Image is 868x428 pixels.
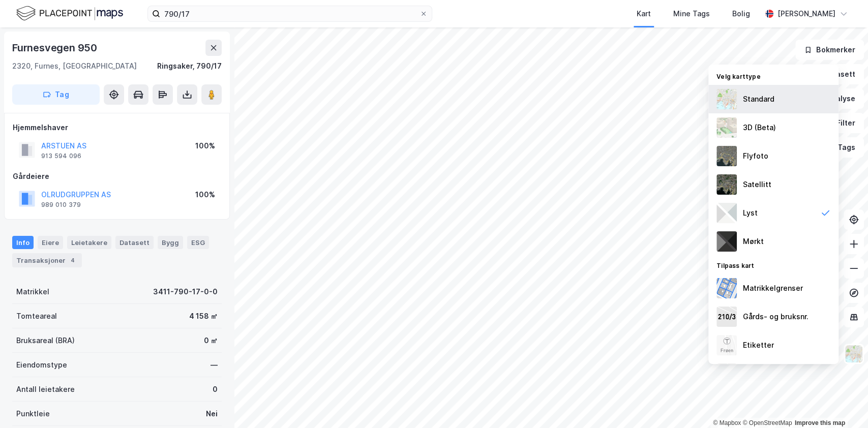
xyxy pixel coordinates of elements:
[12,60,137,72] div: 2320, Furnes, [GEOGRAPHIC_DATA]
[153,286,218,298] div: 3411-790-17-0-0
[743,93,774,105] div: Standard
[708,67,839,85] div: Velg karttype
[16,383,75,395] div: Antall leietakere
[743,121,776,134] div: 3D (Beta)
[716,203,737,223] img: luj3wr1y2y3+OchiMxRmMxRlscgabnMEmZ7DJGWxyBpucwSZnsMkZbHIGm5zBJmewyRlscgabnMEmZ7DJGWxyBpucwSZnsMkZ...
[795,40,864,60] button: Bokmerker
[743,207,758,219] div: Lyst
[743,235,764,248] div: Mørkt
[157,60,222,72] div: Ringsaker, 790/17
[12,40,99,56] div: Furnesvegen 950
[115,236,154,249] div: Datasett
[67,236,111,249] div: Leietakere
[716,231,737,252] img: nCdM7BzjoCAAAAAElFTkSuQmCC
[13,121,221,134] div: Hjemmelshaver
[16,334,75,347] div: Bruksareal (BRA)
[777,8,835,20] div: [PERSON_NAME]
[16,408,50,420] div: Punktleie
[68,255,78,265] div: 4
[189,310,218,322] div: 4 158 ㎡
[716,89,737,109] img: Z
[195,189,215,201] div: 100%
[743,339,774,351] div: Etiketter
[187,236,209,249] div: ESG
[732,8,750,20] div: Bolig
[160,6,420,21] input: Søk på adresse, matrikkel, gårdeiere, leietakere eller personer
[743,311,809,323] div: Gårds- og bruksnr.
[795,419,845,426] a: Improve this map
[12,84,100,105] button: Tag
[716,278,737,298] img: cadastreBorders.cfe08de4b5ddd52a10de.jpeg
[743,150,768,162] div: Flyfoto
[16,286,49,298] div: Matrikkel
[716,117,737,138] img: Z
[817,137,864,158] button: Tags
[743,282,803,294] div: Matrikkelgrenser
[637,8,651,20] div: Kart
[673,8,710,20] div: Mine Tags
[12,253,82,267] div: Transaksjoner
[742,419,792,426] a: OpenStreetMap
[815,113,864,133] button: Filter
[16,359,67,371] div: Eiendomstype
[213,383,218,395] div: 0
[12,236,34,249] div: Info
[158,236,183,249] div: Bygg
[716,174,737,195] img: 9k=
[817,379,868,428] iframe: Chat Widget
[41,201,81,209] div: 989 010 379
[16,310,57,322] div: Tomteareal
[743,178,771,191] div: Satellitt
[716,363,737,384] img: majorOwner.b5e170eddb5c04bfeeff.jpeg
[716,307,737,327] img: cadastreKeys.547ab17ec502f5a4ef2b.jpeg
[716,335,737,355] img: Z
[41,152,81,160] div: 913 594 096
[817,379,868,428] div: Kontrollprogram for chat
[211,359,218,371] div: —
[713,419,741,426] a: Mapbox
[716,146,737,166] img: Z
[844,344,863,363] img: Z
[206,408,218,420] div: Nei
[13,170,221,182] div: Gårdeiere
[204,334,218,347] div: 0 ㎡
[195,140,215,152] div: 100%
[38,236,63,249] div: Eiere
[708,256,839,274] div: Tilpass kart
[16,5,123,22] img: logo.f888ab2527a4732fd821a326f86c7f29.svg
